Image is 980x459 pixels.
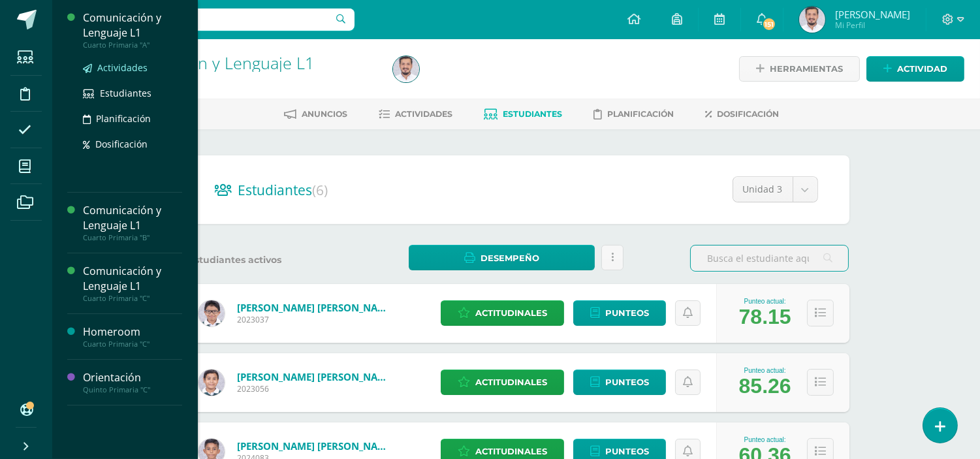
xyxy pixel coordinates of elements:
[83,10,182,50] a: Comunicación y Lenguaje L1Cuarto Primaria "A"
[83,370,182,385] div: Orientación
[733,177,817,202] a: Unidad 3
[835,8,910,21] span: [PERSON_NAME]
[799,7,825,33] img: 71e52733e42c8a00dcc16551a00e5a7c.png
[313,181,328,199] span: (6)
[743,177,783,202] span: Unidad 3
[83,385,182,394] div: Quinto Primaria "C"
[475,301,547,325] span: Actitudinales
[691,245,848,271] input: Busca el estudiante aquí...
[102,52,314,74] a: Comunicación y Lenguaje L1
[238,181,328,199] span: Estudiantes
[83,136,182,151] a: Dosificación
[183,254,342,266] label: Estudiantes activos
[605,301,649,325] span: Punteos
[83,264,182,294] div: Comunicación y Lenguaje L1
[102,54,377,72] h1: Comunicación y Lenguaje L1
[739,436,791,443] div: Punteo actual:
[475,370,547,394] span: Actitudinales
[198,370,225,396] img: 6b73969f0961153780438d26fb9d93ff.png
[83,264,182,303] a: Comunicación y Lenguaje L1Cuarto Primaria "C"
[83,40,182,50] div: Cuarto Primaria "A"
[484,104,563,125] a: Estudiantes
[237,301,394,314] a: [PERSON_NAME] [PERSON_NAME]
[762,17,776,31] span: 151
[83,370,182,394] a: OrientaciónQuinto Primaria "C"
[83,340,182,349] div: Cuarto Primaria "C"
[379,104,453,125] a: Actividades
[83,111,182,126] a: Planificación
[83,324,182,340] div: Homeroom
[237,370,394,383] a: [PERSON_NAME] [PERSON_NAME]
[739,56,860,82] a: Herramientas
[237,439,394,452] a: [PERSON_NAME] [PERSON_NAME]
[739,374,791,398] div: 85.26
[302,109,348,119] span: Anuncios
[198,300,225,326] img: e0abab59d9e2895851a63f1f42a8e53c.png
[83,86,182,101] a: Estudiantes
[83,233,182,242] div: Cuarto Primaria "B"
[573,370,666,395] a: Punteos
[739,305,791,329] div: 78.15
[441,300,564,326] a: Actitudinales
[96,112,151,125] span: Planificación
[83,203,182,233] div: Comunicación y Lenguaje L1
[718,109,780,119] span: Dosificación
[835,20,910,31] span: Mi Perfil
[83,294,182,303] div: Cuarto Primaria "C"
[739,298,791,305] div: Punteo actual:
[100,87,151,99] span: Estudiantes
[706,104,780,125] a: Dosificación
[897,57,947,81] span: Actividad
[396,109,453,119] span: Actividades
[83,60,182,75] a: Actividades
[608,109,674,119] span: Planificación
[285,104,348,125] a: Anuncios
[866,56,964,82] a: Actividad
[97,61,148,74] span: Actividades
[481,246,539,270] span: Desempeño
[102,72,377,84] div: Cuarto Primaria 'C'
[83,10,182,40] div: Comunicación y Lenguaje L1
[237,383,394,394] span: 2023056
[83,203,182,242] a: Comunicación y Lenguaje L1Cuarto Primaria "B"
[770,57,843,81] span: Herramientas
[573,300,666,326] a: Punteos
[61,8,355,31] input: Busca un usuario...
[95,138,148,150] span: Dosificación
[605,370,649,394] span: Punteos
[409,245,595,270] a: Desempeño
[393,56,419,82] img: 71e52733e42c8a00dcc16551a00e5a7c.png
[83,324,182,349] a: HomeroomCuarto Primaria "C"
[237,314,394,325] span: 2023037
[739,367,791,374] div: Punteo actual:
[441,370,564,395] a: Actitudinales
[503,109,563,119] span: Estudiantes
[594,104,674,125] a: Planificación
